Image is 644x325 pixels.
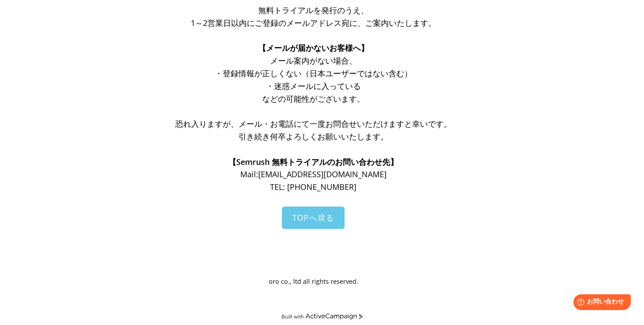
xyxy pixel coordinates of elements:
[258,5,369,15] span: 無料トライアルを発行のうえ、
[258,43,369,53] span: 【メールが届かないお客様へ】
[269,277,358,286] span: oro co., ltd all rights reserved.
[266,81,361,91] span: ・迷惑メールに入っている
[191,18,436,28] span: 1～2営業日以内にご登録のメールアドレス宛に、ご案内いたします。
[262,93,365,104] span: などの可能性がございます。
[566,291,634,315] iframe: Help widget launcher
[175,118,452,129] span: 恐れ入りますが、メール・お電話にて一度お問合せいただけますと幸いです。
[238,131,388,142] span: 引き続き何卒よろしくお願いいたします。
[270,182,356,192] span: TEL: [PHONE_NUMBER]
[215,68,412,79] span: ・登録情報が正しくない（日本ユーザーではない含む）
[270,55,357,66] span: メール案内がない場合、
[281,313,304,320] div: Built with
[240,169,387,179] span: Mail: [EMAIL_ADDRESS][DOMAIN_NAME]
[282,207,345,229] a: TOPへ戻る
[292,212,334,223] span: TOPへ戻る
[228,157,398,167] span: 【Semrush 無料トライアルのお問い合わせ先】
